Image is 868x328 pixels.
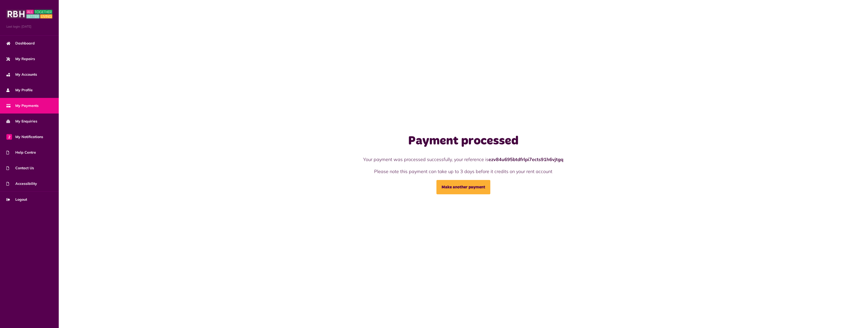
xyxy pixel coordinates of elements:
span: 2 [6,134,12,140]
span: My Accounts [6,72,37,77]
p: Your payment was processed successfully, your reference is [320,156,607,163]
span: My Enquiries [6,119,37,124]
a: Make another payment [436,180,490,194]
span: My Payments [6,103,39,108]
span: Last login: [DATE] [6,24,52,29]
span: Contact Us [6,165,34,171]
img: MyRBH [6,9,52,19]
strong: ezv84u695btdfrlpi7ects91h6vjtgq [489,156,563,162]
span: Logout [6,197,27,202]
h1: Payment processed [320,134,607,149]
span: My Profile [6,87,33,93]
p: Please note this payment can take up to 3 days before it credits on your rent account [320,168,607,175]
span: My Repairs [6,56,35,62]
span: My Notifications [6,134,43,140]
span: Help Centre [6,150,36,155]
span: Dashboard [6,41,35,46]
span: Accessibility [6,181,37,186]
